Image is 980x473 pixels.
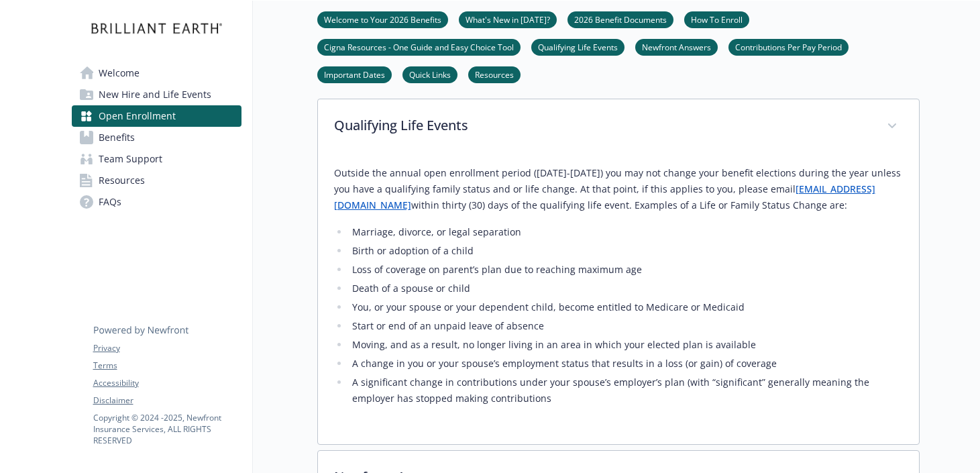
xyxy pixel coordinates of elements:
[72,170,241,191] a: Resources
[334,165,903,213] p: Outside the annual open enrollment period ([DATE]-[DATE]) you may not change your benefit electio...
[93,395,241,407] a: Disclaimer
[72,148,241,170] a: Team Support
[72,191,241,213] a: FAQs
[99,105,176,127] span: Open Enrollment
[99,148,162,170] span: Team Support
[317,13,448,25] a: Welcome to Your 2026 Benefits
[99,191,121,213] span: FAQs
[99,84,211,105] span: New Hire and Life Events
[93,377,241,389] a: Accessibility
[72,62,241,84] a: Welcome
[334,115,871,136] p: Qualifying Life Events
[72,105,241,127] a: Open Enrollment
[349,224,903,240] li: Marriage, divorce, or legal separation
[349,243,903,259] li: Birth or adoption of a child
[99,170,145,191] span: Resources
[402,68,457,81] a: Quick Links
[72,84,241,105] a: New Hire and Life Events
[468,68,521,81] a: Resources
[93,342,241,354] a: Privacy
[349,262,903,278] li: Loss of coverage on parent’s plan due to reaching maximum age
[567,13,673,25] a: 2026 Benefit Documents
[93,412,241,446] p: Copyright © 2024 - 2025 , Newfront Insurance Services, ALL RIGHTS RESERVED
[349,299,903,315] li: You, or your spouse or your dependent child, become entitled to Medicare or Medicaid
[99,127,135,148] span: Benefits
[349,356,903,372] li: A change in you or your spouse’s employment status that results in a loss (or gain) of coverage
[728,40,849,53] a: Contributions Per Pay Period
[93,360,241,372] a: Terms
[72,127,241,148] a: Benefits
[99,62,140,84] span: Welcome
[459,13,557,25] a: What's New in [DATE]?
[317,40,521,53] a: Cigna Resources - One Guide and Easy Choice Tool
[317,68,392,81] a: Important Dates
[349,280,903,297] li: Death of a spouse or child
[349,337,903,353] li: Moving, and as a result, no longer living in an area in which your elected plan is available
[349,374,903,407] li: A significant change in contributions under your spouse’s employer’s plan (with “significant” gen...
[349,318,903,334] li: Start or end of an unpaid leave of absence
[318,99,919,154] div: Qualifying Life Events
[635,40,718,53] a: Newfront Answers
[531,40,624,53] a: Qualifying Life Events
[684,13,749,25] a: How To Enroll
[318,154,919,444] div: Qualifying Life Events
